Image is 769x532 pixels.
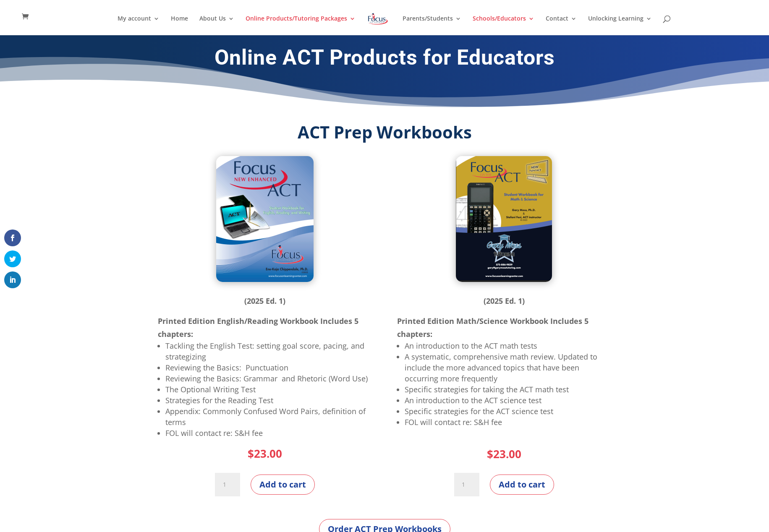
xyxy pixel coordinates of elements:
strong: (2025 Ed. 1) [484,296,525,306]
span: $ [248,446,254,461]
a: Parents/Students [403,16,461,35]
span: $ [487,446,493,462]
li: Specific strategies for the ACT science test [405,406,611,417]
strong: Printed Edition Math/Science Workbook Includes 5 chapters: [397,316,589,339]
button: Add to cart [251,475,315,495]
strong: ACT Prep Workbooks [298,120,472,143]
a: Schools/Educators [473,16,534,35]
input: Product quantity [454,473,479,496]
li: Appendix: Commonly Confused Word Pairs, definition of terms [165,406,372,428]
input: Product quantity [215,473,240,496]
li: FOL will contact re: S&H fee [405,417,611,428]
li: The Optional Writing Test [165,384,372,395]
img: ACT Prep Math-Science Workbook (2025 ed. 1) [456,156,552,282]
a: Home [171,16,188,35]
strong: (2025 Ed. 1) [244,296,285,306]
li: Strategies for the Reading Test [165,395,372,406]
button: Add to cart [490,475,554,495]
a: Unlocking Learning [588,16,652,35]
li: Reviewing the Basics: Grammar and Rhetoric (Word Use) [165,373,372,384]
bdi: 23.00 [248,446,282,461]
li: Reviewing the Basics: Punctuation [165,362,372,373]
li: An introduction to the ACT science test [405,395,611,406]
img: ACT Prep English-Reading Workbook (2025 ed. 1) [216,156,314,282]
img: Focus on Learning [367,11,389,26]
li: An introduction to the ACT math tests [405,340,611,351]
a: My account [118,16,160,35]
li: FOL will contact re: S&H fee [165,428,372,438]
a: About Us [199,16,234,35]
li: Tackling the English Test: setting goal score, pacing, and strategizing [165,340,372,362]
bdi: 23.00 [487,446,521,462]
li: A systematic, comprehensive math review. Updated to include the more advanced topics that have be... [405,351,611,384]
a: Online Products/Tutoring Packages [246,16,356,35]
li: Specific strategies for taking the ACT math test [405,384,611,395]
strong: Printed Edition English/Reading Workbook Includes 5 chapters: [158,316,358,339]
a: Contact [546,16,577,35]
h1: Online ACT Products for Educators [158,45,611,74]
